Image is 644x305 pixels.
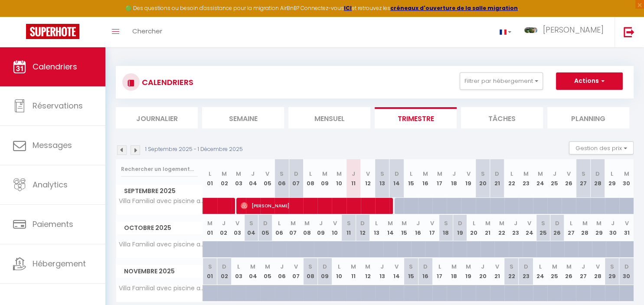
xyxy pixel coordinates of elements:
th: 07 [289,258,303,285]
th: 06 [272,215,286,241]
h3: CALENDRIERS [140,72,193,92]
span: Paiements [33,219,73,230]
input: Rechercher un logement... [121,161,198,177]
img: logout [624,26,634,37]
th: 03 [232,258,246,285]
th: 29 [605,258,619,285]
abbr: D [458,219,462,227]
th: 30 [619,159,634,198]
abbr: M [596,219,602,227]
th: 27 [576,258,590,285]
th: 09 [317,159,332,198]
abbr: J [222,219,226,227]
abbr: M [538,170,543,178]
abbr: V [567,170,571,178]
p: 1 Septembre 2025 - 1 Décembre 2025 [145,145,243,154]
abbr: V [294,262,298,271]
abbr: L [338,262,340,271]
abbr: J [416,219,420,227]
abbr: V [467,170,471,178]
span: Messages [33,140,72,151]
th: 23 [519,159,533,198]
a: créneaux d'ouverture de la salle migration [390,4,518,12]
abbr: M [552,262,557,271]
abbr: S [347,219,350,227]
abbr: M [365,262,370,271]
abbr: S [249,219,253,227]
abbr: V [395,262,399,271]
th: 29 [592,215,606,241]
abbr: J [280,262,284,271]
th: 27 [564,215,578,241]
abbr: D [323,262,327,271]
abbr: M [291,219,296,227]
abbr: M [423,170,428,178]
th: 23 [509,215,523,241]
th: 16 [418,258,432,285]
abbr: M [304,219,310,227]
span: [PERSON_NAME] [241,197,389,214]
a: ... [PERSON_NAME] [518,17,615,47]
abbr: V [527,219,531,227]
th: 14 [389,258,404,285]
th: 29 [605,159,619,198]
th: 26 [562,258,576,285]
th: 30 [619,258,634,285]
abbr: L [438,262,441,271]
th: 18 [447,159,461,198]
th: 10 [332,159,346,198]
abbr: M [624,170,629,178]
span: Calendriers [33,61,77,72]
th: 15 [404,159,418,198]
th: 19 [461,159,475,198]
th: 17 [432,159,447,198]
th: 25 [536,215,550,241]
th: 18 [447,258,461,285]
li: Planning [547,107,629,128]
th: 20 [476,258,490,285]
th: 01 [203,159,217,198]
li: Journalier [116,107,198,128]
th: 20 [476,159,490,198]
li: Tâches [461,107,543,128]
abbr: S [541,219,545,227]
abbr: V [495,262,499,271]
li: Semaine [202,107,284,128]
th: 15 [404,258,418,285]
abbr: M [582,219,588,227]
abbr: M [388,219,393,227]
img: ... [524,27,537,33]
span: Analytics [33,179,68,190]
abbr: J [380,262,384,271]
abbr: V [430,219,434,227]
th: 06 [275,159,289,198]
abbr: M [437,170,442,178]
abbr: S [510,262,513,271]
th: 04 [246,159,260,198]
abbr: L [472,219,475,227]
abbr: D [394,170,399,178]
th: 10 [332,258,346,285]
abbr: J [352,170,355,178]
th: 21 [490,258,504,285]
th: 24 [523,215,536,241]
th: 03 [232,159,246,198]
abbr: L [209,170,211,178]
abbr: M [337,170,342,178]
abbr: M [222,170,227,178]
abbr: M [250,262,255,271]
li: Trimestre [375,107,457,128]
span: Villa Familial avec piscine a la mer by Monarca [118,241,204,248]
abbr: S [444,219,448,227]
th: 12 [361,159,375,198]
abbr: L [570,219,572,227]
abbr: L [375,219,378,227]
th: 14 [383,215,397,241]
abbr: M [236,170,241,178]
abbr: S [610,262,614,271]
abbr: L [611,170,613,178]
button: Filtrer par hébergement [460,72,543,90]
abbr: J [514,219,517,227]
img: Super Booking [26,24,79,39]
abbr: D [624,262,629,271]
